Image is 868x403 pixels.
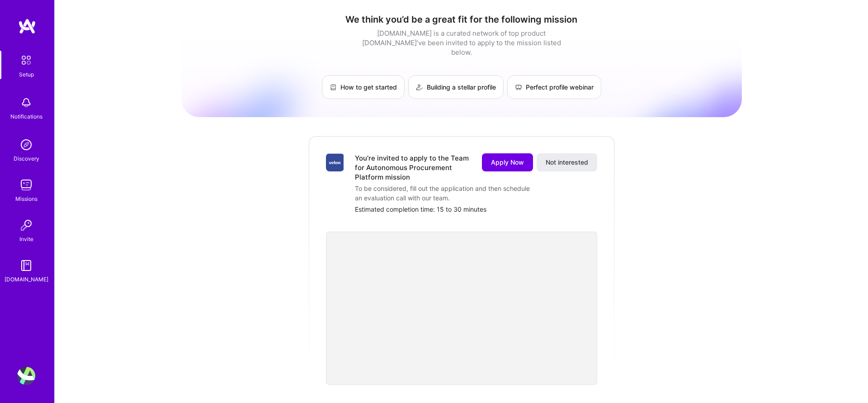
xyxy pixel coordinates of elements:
img: Perfect profile webinar [515,84,522,91]
iframe: video [326,232,597,385]
a: Building a stellar profile [408,75,504,99]
img: discovery [17,136,35,154]
img: Building a stellar profile [416,84,423,91]
div: Discovery [14,154,39,163]
img: setup [17,51,36,70]
div: Estimated completion time: 15 to 30 minutes [355,204,597,214]
img: Company Logo [326,153,344,171]
div: To be considered, fill out the application and then schedule an evaluation call with our team. [355,184,536,203]
img: bell [17,94,35,112]
a: User Avatar [15,367,38,385]
div: You’re invited to apply to the Team for Autonomous Procurement Platform mission [355,153,471,182]
button: Apply Now [482,153,533,171]
div: Setup [19,70,34,79]
span: Not interested [546,158,588,167]
button: Not interested [537,153,597,171]
a: How to get started [322,75,405,99]
img: User Avatar [17,367,35,385]
div: Notifications [10,112,42,121]
div: [DOMAIN_NAME] [5,275,48,284]
img: logo [18,18,36,34]
h1: We think you’d be a great fit for the following mission [181,14,742,25]
img: guide book [17,256,35,275]
a: Perfect profile webinar [507,75,601,99]
span: Apply Now [491,158,524,167]
img: teamwork [17,176,35,194]
div: Missions [15,194,38,204]
img: Invite [17,216,35,234]
div: Invite [19,234,33,244]
div: [DOMAIN_NAME] is a curated network of top product [DOMAIN_NAME]’ve been invited to apply to the m... [360,28,563,57]
img: How to get started [330,84,337,91]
